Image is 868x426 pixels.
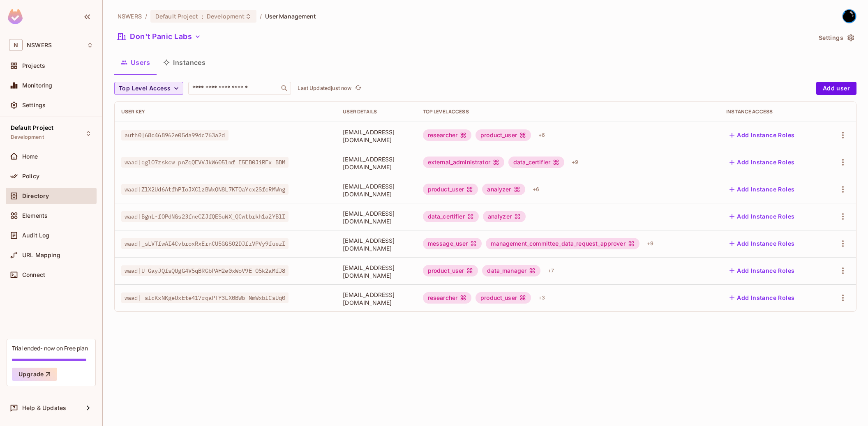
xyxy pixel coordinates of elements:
[118,12,142,20] span: the active workspace
[726,264,798,277] button: Add Instance Roles
[508,157,564,168] div: data_certifier
[568,156,582,169] div: + 9
[423,184,478,195] div: product_user
[157,52,212,73] button: Instances
[726,210,798,223] button: Add Instance Roles
[482,184,525,195] div: analyzer
[483,211,526,222] div: analyzer
[726,237,798,250] button: Add Instance Roles
[343,237,409,252] span: [EMAIL_ADDRESS][DOMAIN_NAME]
[343,182,409,198] span: [EMAIL_ADDRESS][DOMAIN_NAME]
[22,212,48,219] span: Elements
[8,9,23,24] img: SReyMgAAAABJRU5ErkJggg==
[145,12,147,20] li: /
[726,183,798,196] button: Add Instance Roles
[423,129,472,141] div: researcher
[22,153,38,160] span: Home
[726,108,817,115] div: Instance Access
[423,265,478,276] div: product_user
[121,211,289,222] span: waad|BgnL-fOPdNGs23fneCZJfQESuWX_QCwtbrkh1a2YBlI
[22,62,45,69] span: Projects
[476,129,531,141] div: product_user
[423,292,472,304] div: researcher
[726,156,798,169] button: Add Instance Roles
[114,30,204,43] button: Don't Panic Labs
[121,157,289,168] span: waad|qglO7zskcw_pnZqQEVVJkW605lmf_E5EB0JiRFx_BDM
[12,344,88,352] div: Trial ended- now on Free plan
[27,42,52,48] span: Workspace: NSWERS
[343,155,409,171] span: [EMAIL_ADDRESS][DOMAIN_NAME]
[22,232,49,239] span: Audit Log
[12,368,57,381] button: Upgrade
[843,9,856,23] img: Andrew Tarr
[119,83,171,94] span: Top Level Access
[351,83,363,93] span: Click to refresh data
[482,265,540,276] div: data_manager
[423,211,479,222] div: data_certifier
[11,134,44,140] span: Development
[545,264,557,277] div: + 7
[207,12,245,20] span: Development
[355,84,362,92] span: refresh
[201,13,204,20] span: :
[343,108,409,115] div: User Details
[423,238,482,249] div: message_user
[815,31,856,44] button: Settings
[343,210,409,225] span: [EMAIL_ADDRESS][DOMAIN_NAME]
[535,129,548,142] div: + 6
[22,102,46,108] span: Settings
[423,108,713,115] div: Top Level Access
[121,238,289,249] span: waad|_sLVTfwAI4CvbroxRxErnCU5GGSO2DJfrVPVy9fuezI
[816,82,856,95] button: Add user
[22,82,53,89] span: Monitoring
[644,237,657,250] div: + 9
[121,265,289,276] span: waad|U-GayJQfsQUgG4V5qBRGbPAH2e0xWoV9E-O5k2aMfJ8
[265,12,316,20] span: User Management
[22,252,60,258] span: URL Mapping
[121,108,330,115] div: User Key
[9,39,23,51] span: N
[22,405,66,411] span: Help & Updates
[114,52,157,73] button: Users
[353,83,363,93] button: refresh
[726,129,798,142] button: Add Instance Roles
[476,292,531,304] div: product_user
[155,12,198,20] span: Default Project
[121,292,289,303] span: waad|-slcKxNKgeUxEte417rqaPTY3LX0BWb-NmWxblCsUq0
[529,183,542,196] div: + 6
[114,82,183,95] button: Top Level Access
[343,291,409,306] span: [EMAIL_ADDRESS][DOMAIN_NAME]
[22,193,49,199] span: Directory
[343,264,409,279] span: [EMAIL_ADDRESS][DOMAIN_NAME]
[535,291,548,304] div: + 3
[423,157,504,168] div: external_administrator
[260,12,262,20] li: /
[11,124,53,131] span: Default Project
[343,128,409,144] span: [EMAIL_ADDRESS][DOMAIN_NAME]
[486,238,639,249] div: management_committee_data_request_approver
[121,130,229,140] span: auth0|68c468962e05da99dc763a2d
[298,85,351,92] p: Last Updated just now
[22,173,39,180] span: Policy
[121,184,289,195] span: waad|ZlX2Ud6AtfhPIoJXClzBWxQN8L7KTQaYcx2SfcRMWng
[22,272,45,278] span: Connect
[726,291,798,304] button: Add Instance Roles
